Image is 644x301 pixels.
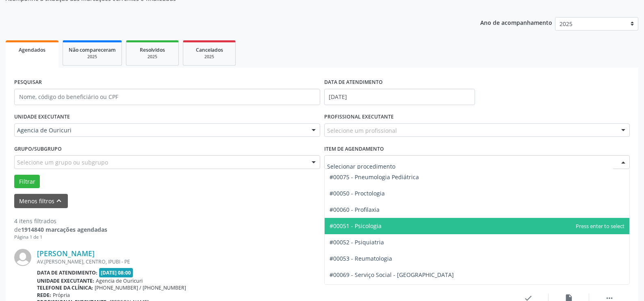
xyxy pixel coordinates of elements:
span: #00060 - Profilaxia [330,206,379,213]
label: PROFISSIONAL EXECUTANTE [324,111,394,123]
div: 2025 [189,54,230,60]
span: #00052 - Psiquiatria [330,238,384,246]
p: Ano de acompanhamento [480,17,552,27]
div: 4 itens filtrados [14,217,107,225]
strong: 1914840 marcações agendadas [21,226,107,233]
span: #00050 - Proctologia [330,189,385,197]
a: [PERSON_NAME] [37,249,95,258]
span: Resolvidos [140,46,165,53]
span: [DATE] 08:00 [99,268,133,277]
div: de [14,225,107,234]
span: Não compareceram [69,46,116,53]
span: Agendados [19,46,46,53]
div: AV.[PERSON_NAME], CENTRO, IPUBI - PE [37,258,508,265]
i: keyboard_arrow_up [54,196,63,205]
label: PESQUISAR [14,76,42,89]
span: Agencia de Ouricuri [96,277,143,284]
span: #00053 - Reumatologia [330,255,392,262]
span: #00075 - Pneumologia Pediátrica [330,173,419,181]
button: Filtrar [14,175,40,189]
label: DATA DE ATENDIMENTO [324,76,383,89]
input: Selecionar procedimento [327,158,614,174]
b: Data de atendimento: [37,269,98,276]
span: Cancelados [196,46,223,53]
span: Agencia de Ouricuri [17,126,304,134]
b: Unidade executante: [37,277,94,284]
span: Selecione um profissional [327,126,397,135]
span: #00069 - Serviço Social - [GEOGRAPHIC_DATA] [330,271,454,279]
span: Própria [53,292,70,299]
span: Selecione um grupo ou subgrupo [17,158,108,167]
img: img [14,249,31,266]
b: Rede: [37,292,51,299]
label: Item de agendamento [324,143,384,155]
label: UNIDADE EXECUTANTE [14,111,70,123]
input: Nome, código do beneficiário ou CPF [14,89,320,105]
div: 2025 [69,54,116,60]
div: 2025 [132,54,173,60]
button: Menos filtroskeyboard_arrow_up [14,194,68,208]
input: Selecione um intervalo [324,89,475,105]
span: [PHONE_NUMBER] / [PHONE_NUMBER] [95,284,186,291]
span: #00051 - Psicologia [330,222,382,230]
b: Telefone da clínica: [37,284,93,291]
label: Grupo/Subgrupo [14,143,62,155]
div: Página 1 de 1 [14,234,107,241]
